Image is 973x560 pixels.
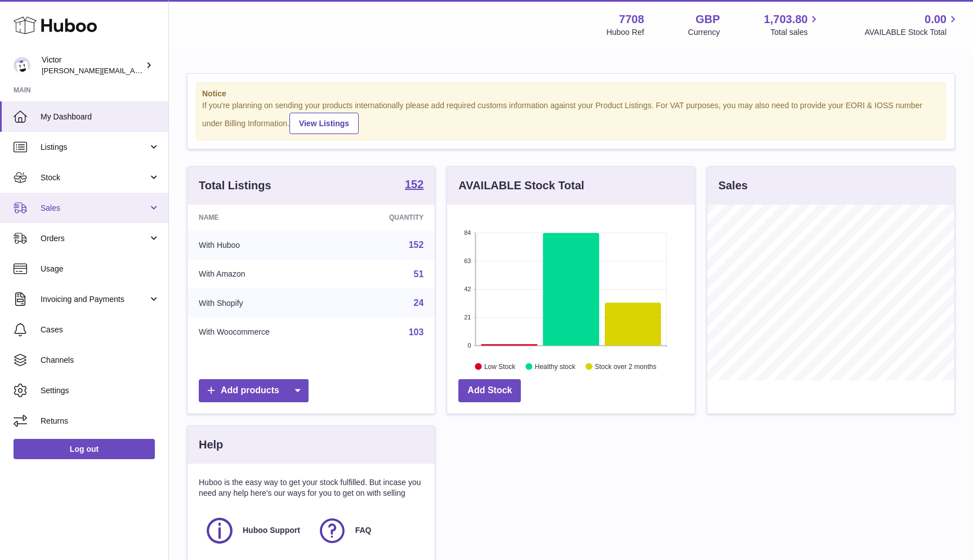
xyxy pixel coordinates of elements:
text: Low Stock [484,362,516,370]
text: 42 [465,286,471,292]
h3: AVAILABLE Stock Total [458,178,584,193]
td: With Shopify [188,288,341,318]
span: Cases [41,325,160,335]
div: Currency [688,27,720,38]
span: Orders [41,233,148,244]
td: With Amazon [188,260,341,289]
text: 0 [468,342,471,349]
div: If you're planning on sending your products internationally please add required customs informati... [202,100,940,134]
a: Log out [14,439,155,459]
span: Listings [41,142,148,153]
span: [PERSON_NAME][EMAIL_ADDRESS][DOMAIN_NAME] [42,66,226,75]
a: 152 [405,179,423,192]
span: Sales [41,203,148,214]
th: Quantity [341,205,435,230]
span: Stock [41,172,148,183]
text: 63 [465,257,471,264]
h3: Help [199,437,223,452]
p: Huboo is the easy way to get your stock fulfilled. But incase you need any help here's our ways f... [199,477,423,499]
h3: Total Listings [199,178,271,193]
a: View Listings [289,113,359,134]
a: FAQ [317,515,418,546]
a: Add Stock [458,379,521,402]
span: Usage [41,264,160,274]
span: Channels [41,355,160,366]
img: victor@erbology.co [14,57,30,74]
a: 103 [409,327,424,337]
span: Total sales [770,27,820,38]
text: 84 [465,229,471,236]
span: Invoicing and Payments [41,294,148,305]
text: Healthy stock [535,362,576,370]
h3: Sales [718,178,748,193]
span: Returns [41,416,160,426]
td: With Huboo [188,230,341,260]
span: AVAILABLE Stock Total [864,27,959,38]
span: Settings [41,385,160,396]
div: Victor [42,55,143,76]
span: FAQ [355,525,372,536]
a: Add products [199,379,309,402]
strong: GBP [695,12,720,27]
strong: Notice [202,88,940,99]
text: 21 [465,314,471,321]
a: 152 [409,240,424,250]
div: Huboo Ref [606,27,644,38]
span: 0.00 [925,12,947,27]
a: 24 [414,298,424,308]
strong: 7708 [619,12,644,27]
strong: 152 [405,179,423,190]
a: 1,703.80 Total sales [764,12,821,38]
a: Huboo Support [204,515,306,546]
td: With Woocommerce [188,318,341,347]
span: 1,703.80 [764,12,808,27]
span: My Dashboard [41,112,160,122]
th: Name [188,205,341,230]
text: Stock over 2 months [595,362,657,370]
a: 51 [414,269,424,279]
a: 0.00 AVAILABLE Stock Total [864,12,959,38]
span: Huboo Support [243,525,300,536]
